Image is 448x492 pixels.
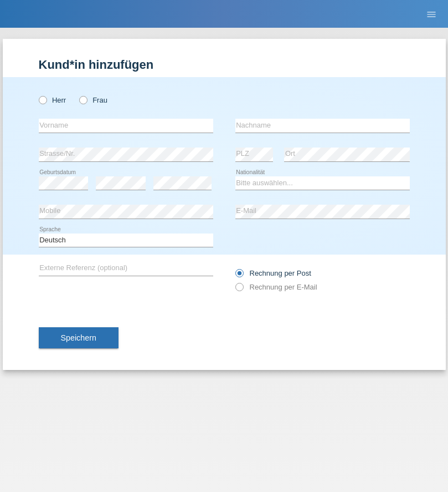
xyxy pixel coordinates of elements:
[79,96,86,103] input: Frau
[426,9,437,20] i: menu
[39,96,46,103] input: Herr
[420,11,442,17] a: menu
[39,58,410,72] h1: Kund*in hinzufügen
[235,269,311,277] label: Rechnung per Post
[39,96,66,104] label: Herr
[235,283,317,291] label: Rechnung per E-Mail
[235,283,243,297] input: Rechnung per E-Mail
[79,96,107,104] label: Frau
[39,327,119,348] button: Speichern
[61,333,96,342] span: Speichern
[235,269,243,283] input: Rechnung per Post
